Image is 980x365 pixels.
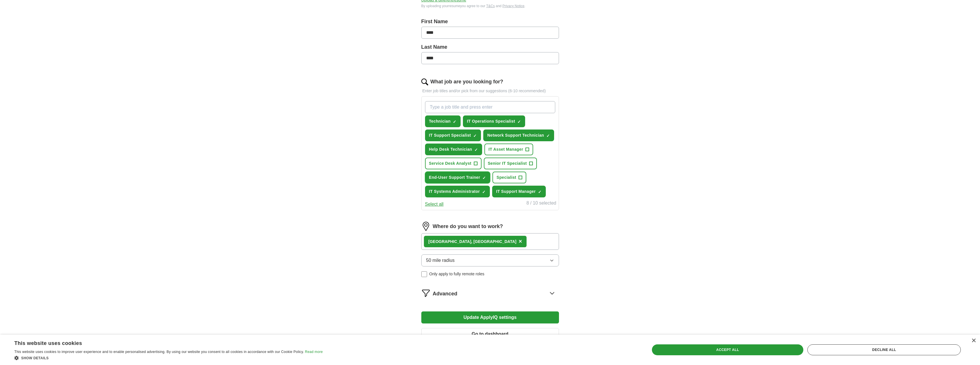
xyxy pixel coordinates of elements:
[425,201,444,208] button: Select all
[429,118,451,124] span: Technician
[463,115,525,127] button: IT Operations Specialist✓
[487,132,544,138] span: Network Support Technician
[488,146,523,152] span: IT Asset Manager
[425,158,482,169] button: Service Desk Analyst
[496,174,516,180] span: Specialist
[486,4,495,8] a: T&Cs
[425,101,555,113] input: Type a job title and press enter
[429,189,480,195] span: IT Systems Administrator
[519,238,522,244] span: ×
[474,148,478,152] span: ✓
[421,271,427,277] input: Only apply to fully remote roles
[517,119,521,124] span: ✓
[421,222,430,231] img: location.png
[421,328,559,340] button: Go to dashboard
[421,3,559,9] div: By uploading your resume you agree to our and .
[492,186,546,197] button: IT Support Manager✓
[538,190,541,194] span: ✓
[502,4,525,8] a: Privacy Notice
[482,190,486,194] span: ✓
[425,115,461,127] button: Technician✓
[426,257,455,264] span: 50 mile radius
[421,289,430,298] img: filter
[453,119,456,124] span: ✓
[484,144,533,155] button: IT Asset Manager
[652,344,804,355] div: Accept all
[467,118,515,124] span: IT Operations Specialist
[433,223,503,230] label: Where do you want to work?
[421,311,559,323] button: Update ApplyIQ settings
[425,144,482,155] button: Help Desk Technician✓
[496,189,536,195] span: IT Support Manager
[421,79,428,85] img: search.png
[14,355,323,361] div: Show details
[421,88,559,94] p: Enter job titles and/or pick from our suggestions (6-10 recommended)
[14,338,308,347] div: This website uses cookies
[429,132,471,138] span: IT Support Specialist
[483,129,554,141] button: Network Support Technician✓
[421,254,559,266] button: 50 mile radius
[14,350,304,354] span: This website uses cookies to improve user experience and to enable personalised advertising. By u...
[807,344,961,355] div: Decline all
[484,158,537,169] button: Senior IT Specialist
[429,271,484,277] span: Only apply to fully remote roles
[526,200,556,208] div: 8 / 10 selected
[433,290,457,298] span: Advanced
[428,239,517,245] div: [GEOGRAPHIC_DATA], [GEOGRAPHIC_DATA]
[305,350,323,354] a: Read more, opens a new window
[429,174,480,180] span: End-User Support Trainer
[421,18,559,25] label: First Name
[425,129,481,141] button: IT Support Specialist✓
[430,78,503,86] label: What job are you looking for?
[473,134,477,138] span: ✓
[546,134,550,138] span: ✓
[492,172,526,183] button: Specialist
[429,146,472,152] span: Help Desk Technician
[429,160,472,166] span: Service Desk Analyst
[425,172,490,183] button: End-User Support Trainer✓
[519,237,522,246] button: ×
[21,356,49,360] span: Show details
[482,176,486,180] span: ✓
[488,160,527,166] span: Senior IT Specialist
[971,339,976,343] div: Close
[421,43,559,51] label: Last Name
[425,186,490,197] button: IT Systems Administrator✓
